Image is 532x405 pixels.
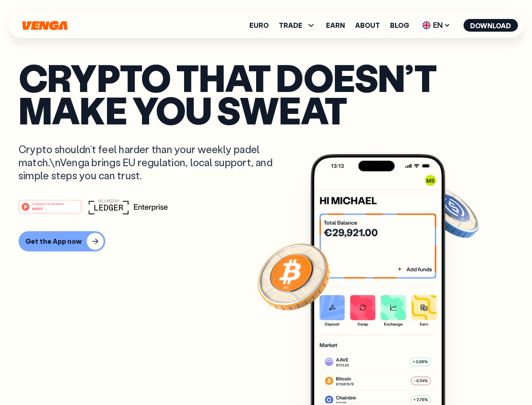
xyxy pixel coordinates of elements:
a: Blog [390,22,409,29]
img: Bitcoin [256,238,331,314]
img: flag-uk [422,21,430,30]
tspan: Web3 [32,206,43,211]
a: Earn [326,22,345,29]
tspan: #1 PRODUCT OF THE MONTH [32,202,64,205]
a: Get the App now [19,231,513,251]
span: TRADE [279,20,316,30]
span: EN [419,19,453,32]
img: USDC coin [420,181,481,242]
svg: Home [21,21,68,30]
button: Download [463,19,518,32]
span: TRADE [279,22,302,29]
p: Crypto that doesn’t make you sweat [19,61,513,126]
a: Euro [249,22,269,29]
div: Get the App now [25,237,82,246]
button: Get the App now [19,231,105,251]
a: About [355,22,380,29]
a: #1 PRODUCT OF THE MONTHWeb3 [19,205,82,216]
p: Crypto shouldn’t feel harder than your weekly padel match.\nVenga brings EU regulation, local sup... [19,143,285,182]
